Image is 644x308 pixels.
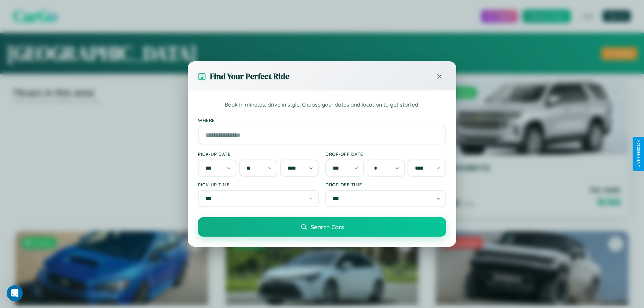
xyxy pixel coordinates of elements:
p: Book in minutes, drive in style. Choose your dates and location to get started. [198,101,446,109]
label: Pick-up Time [198,182,319,187]
h3: Find Your Perfect Ride [210,71,289,82]
label: Drop-off Time [325,182,446,187]
span: Search Cars [311,223,344,231]
label: Where [198,117,446,123]
button: Search Cars [198,217,446,237]
label: Pick-up Date [198,151,319,157]
label: Drop-off Date [325,151,446,157]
